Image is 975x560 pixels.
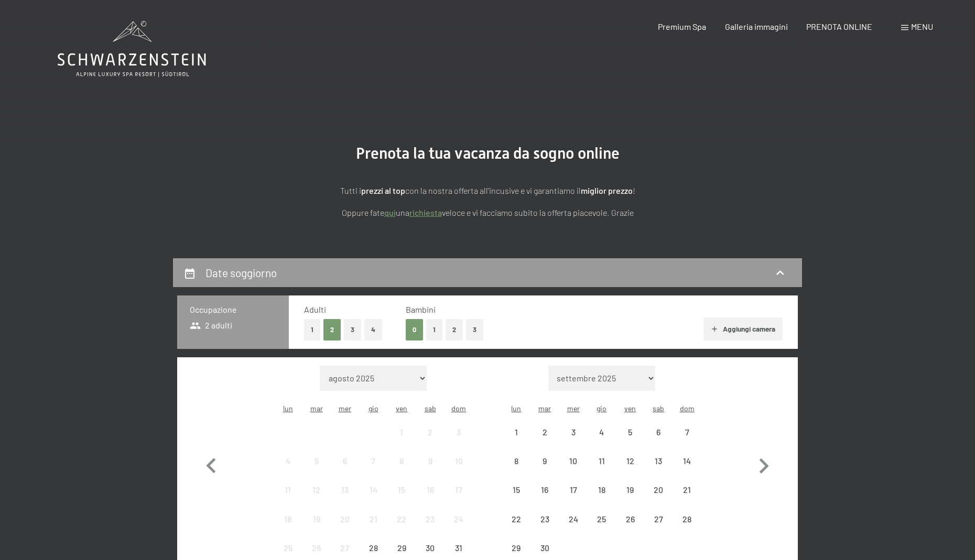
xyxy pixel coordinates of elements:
div: arrivo/check-in non effettuabile [331,476,359,504]
div: arrivo/check-in non effettuabile [673,504,701,533]
div: arrivo/check-in non effettuabile [673,447,701,475]
div: Wed Sep 17 2025 [559,476,587,504]
div: Sun Aug 17 2025 [445,476,473,504]
div: Sun Sep 28 2025 [673,504,701,533]
div: 16 [417,486,443,512]
div: arrivo/check-in non effettuabile [416,418,445,446]
div: arrivo/check-in non effettuabile [559,418,587,446]
div: Sat Aug 09 2025 [416,447,445,475]
div: arrivo/check-in non effettuabile [559,504,587,533]
p: Tutti i con la nostra offerta all'incusive e vi garantiamo il ! [225,184,750,197]
button: 3 [466,319,483,341]
div: Tue Sep 23 2025 [530,504,559,533]
div: arrivo/check-in non effettuabile [559,476,587,504]
div: 7 [674,428,700,454]
div: arrivo/check-in non effettuabile [644,476,673,504]
div: 17 [560,486,586,512]
div: Wed Sep 03 2025 [559,418,587,446]
div: Mon Sep 01 2025 [502,418,530,446]
button: 1 [304,319,320,341]
div: arrivo/check-in non effettuabile [359,476,387,504]
div: 9 [417,457,443,483]
div: arrivo/check-in non effettuabile [588,447,616,475]
div: 4 [589,428,615,454]
div: Wed Aug 13 2025 [331,476,359,504]
div: Sat Aug 02 2025 [416,418,445,446]
div: Tue Aug 12 2025 [302,476,330,504]
div: 4 [275,457,301,483]
abbr: lunedì [511,404,521,413]
div: arrivo/check-in non effettuabile [530,418,559,446]
div: Thu Sep 25 2025 [588,504,616,533]
div: arrivo/check-in non effettuabile [331,447,359,475]
div: 15 [503,486,529,512]
div: arrivo/check-in non effettuabile [445,504,473,533]
span: Galleria immagini [725,21,788,31]
abbr: mercoledì [567,404,580,413]
div: Thu Sep 11 2025 [588,447,616,475]
abbr: sabato [653,404,664,413]
div: Sun Sep 21 2025 [673,476,701,504]
div: arrivo/check-in non effettuabile [559,447,587,475]
div: 26 [617,515,643,541]
div: arrivo/check-in non effettuabile [644,504,673,533]
div: Sun Sep 07 2025 [673,418,701,446]
div: 18 [589,486,615,512]
div: Thu Aug 14 2025 [359,476,387,504]
div: arrivo/check-in non effettuabile [274,504,302,533]
abbr: giovedì [597,404,606,413]
div: arrivo/check-in non effettuabile [416,476,445,504]
div: arrivo/check-in non effettuabile [387,447,416,475]
div: 21 [674,486,700,512]
abbr: venerdì [396,404,407,413]
button: 0 [406,319,423,341]
div: 28 [674,515,700,541]
strong: miglior prezzo [581,185,633,195]
div: 5 [303,457,329,483]
div: Fri Sep 05 2025 [616,418,644,446]
div: arrivo/check-in non effettuabile [445,476,473,504]
span: Premium Spa [658,21,706,31]
div: Mon Sep 08 2025 [502,447,530,475]
div: Tue Aug 19 2025 [302,504,330,533]
div: 2 [417,428,443,454]
button: 3 [344,319,361,341]
div: Sun Aug 24 2025 [445,504,473,533]
div: 24 [560,515,586,541]
div: 1 [503,428,529,454]
div: 6 [645,428,671,454]
div: arrivo/check-in non effettuabile [302,476,330,504]
div: Fri Sep 12 2025 [616,447,644,475]
div: 18 [275,515,301,541]
div: 2 [532,428,558,454]
div: 10 [446,457,472,483]
div: 21 [360,515,386,541]
span: Menu [911,21,933,31]
div: 11 [275,486,301,512]
a: quì [384,207,396,217]
div: Tue Sep 16 2025 [530,476,559,504]
div: Fri Aug 22 2025 [387,504,416,533]
div: 23 [417,515,443,541]
div: 3 [560,428,586,454]
div: 19 [303,515,329,541]
div: arrivo/check-in non effettuabile [588,418,616,446]
button: 4 [364,319,382,341]
abbr: martedì [538,404,551,413]
div: 9 [532,457,558,483]
div: arrivo/check-in non effettuabile [302,447,330,475]
div: arrivo/check-in non effettuabile [644,418,673,446]
div: arrivo/check-in non effettuabile [644,447,673,475]
div: 22 [503,515,529,541]
div: 13 [645,457,671,483]
abbr: mercoledì [339,404,351,413]
div: 23 [532,515,558,541]
div: Mon Aug 18 2025 [274,504,302,533]
button: 1 [426,319,442,341]
div: Sun Aug 10 2025 [445,447,473,475]
div: 8 [503,457,529,483]
div: 27 [645,515,671,541]
div: Mon Aug 11 2025 [274,476,302,504]
div: 10 [560,457,586,483]
div: 15 [388,486,415,512]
